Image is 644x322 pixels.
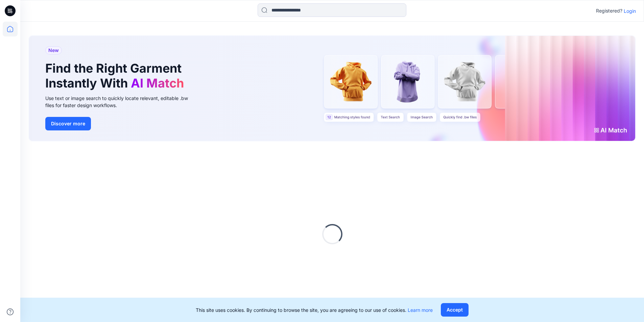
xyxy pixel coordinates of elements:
p: This site uses cookies. By continuing to browse the site, you are agreeing to our use of cookies. [196,306,433,314]
span: AI Match [131,76,184,91]
div: Use text or image search to quickly locate relevant, editable .bw files for faster design workflows. [45,95,197,109]
button: Accept [441,303,469,317]
button: Discover more [45,117,91,130]
p: Registered? [596,7,622,15]
p: Login [624,7,636,15]
a: Learn more [408,307,433,313]
span: New [48,46,59,54]
h1: Find the Right Garment Instantly With [45,61,187,90]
